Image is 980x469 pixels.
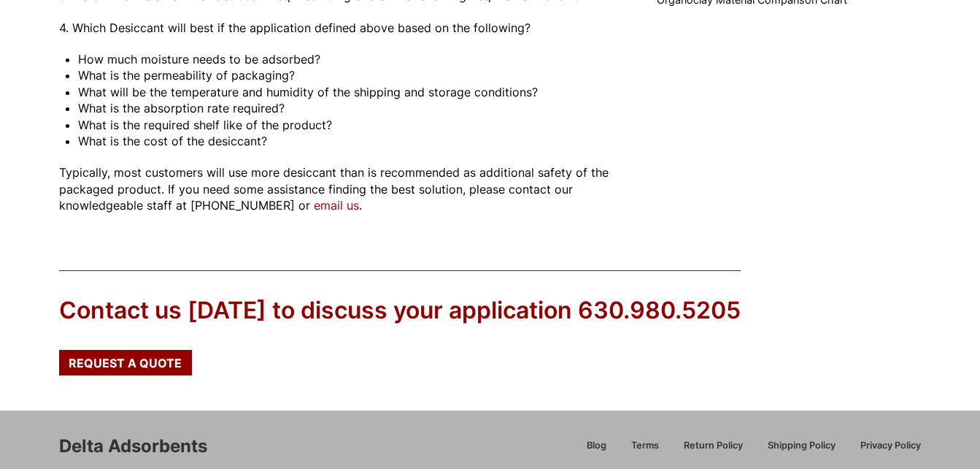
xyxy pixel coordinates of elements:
[78,100,622,116] li: What is the absorption rate required?
[69,357,182,369] span: Request a Quote
[860,441,921,451] span: Privacy Policy
[78,133,622,149] li: What is the cost of the desiccant?
[59,20,622,36] p: 4. Which Desiccant will best if the application defined above based on the following?
[59,350,192,375] a: Request a Quote
[78,67,622,83] li: What is the permeability of packaging?
[755,438,848,463] a: Shipping Policy
[848,438,921,463] a: Privacy Policy
[78,117,622,133] li: What is the required shelf like of the product?
[619,438,671,463] a: Terms
[78,51,622,67] li: How much moisture needs to be adsorbed?
[314,198,359,213] a: email us
[59,434,207,459] div: Delta Adsorbents
[574,438,619,463] a: Blog
[671,438,755,463] a: Return Policy
[587,441,606,451] span: Blog
[768,441,836,451] span: Shipping Policy
[59,164,622,213] p: Typically, most customers will use more desiccant than is recommended as additional safety of the...
[78,84,622,100] li: What will be the temperature and humidity of the shipping and storage conditions?
[684,441,743,451] span: Return Policy
[631,441,659,451] span: Terms
[59,294,741,327] div: Contact us [DATE] to discuss your application 630.980.5205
